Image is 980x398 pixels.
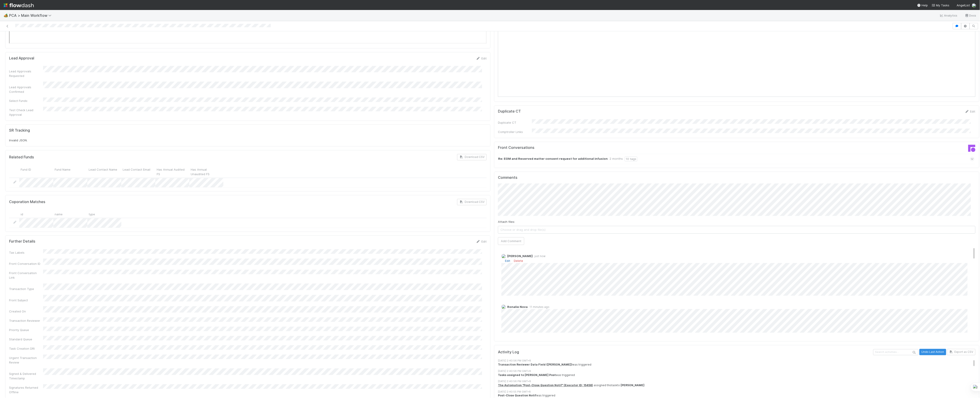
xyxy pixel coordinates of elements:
div: Transaction Type [9,287,43,291]
a: Docs [965,13,976,18]
strong: Re: EGM and Reserved matter consent request for additional infusion [498,157,608,162]
span: Ronalie Nova [507,305,528,309]
div: Fund ID [19,166,53,177]
div: Standard Queue [9,337,43,342]
h5: Lead Approval [9,56,34,61]
span: 11 minutes ago [528,305,549,309]
div: Invalid JSON. [9,138,487,143]
a: Edit [476,240,487,243]
img: avatar_0d9988fd-9a15-4cc7-ad96-88feab9e0fa9.png [501,305,506,309]
div: type [87,211,121,218]
label: Attach files: [498,220,515,224]
img: logo-inverted-e16ddd16eac7371096b0.svg [4,1,34,9]
a: The Automation "Post-Close Question Notif" (Executor ID: 15458) [498,384,593,387]
div: Signed & Delivered Timestamp [9,372,43,381]
div: 2 months [609,157,623,162]
span: AngelList [957,3,970,7]
div: Help [917,3,928,7]
a: Analytics [940,13,958,18]
button: Add Comment [498,237,524,245]
h5: Front Conversations [498,146,733,150]
button: Undo Last Action [919,349,946,355]
span: PCA > Main Workflow [9,13,54,18]
div: Fund Name [53,166,87,177]
strong: [PERSON_NAME] [621,384,644,387]
div: was triggered [498,373,980,377]
strong: Tasks assigned to [PERSON_NAME] Post [498,373,556,377]
strong: Post-Close Question Notif [498,394,536,397]
img: avatar_b6a6ccf4-6160-40f7-90da-56c3221167ae.png [972,3,976,8]
h5: Coporation Matches [9,200,45,204]
div: Lead Contact Name [87,166,121,177]
div: Urgent Transaction Review [9,356,43,365]
img: avatar_b6a6ccf4-6160-40f7-90da-56c3221167ae.png [501,254,506,259]
div: Transaction Reviewer [9,319,43,323]
div: Has Annual Audited FS [155,166,189,177]
div: assigned this task to [498,383,980,388]
div: Front Conversation Link [9,271,43,280]
div: was triggered [498,363,980,367]
span: [PERSON_NAME] [507,254,533,258]
div: Duplicate CT [498,120,532,125]
strong: Transaction Reviewer Data Field ([PERSON_NAME]) [498,363,572,366]
h5: Comments [498,176,975,180]
span: My Tasks [932,3,950,7]
button: Download CSV [457,154,487,160]
a: My Tasks [932,3,950,7]
div: Signatures Returned Offline [9,386,43,395]
div: Lead Approvals Confirmed [9,85,43,94]
h5: Duplicate CT [498,109,521,114]
a: Delete [514,259,523,263]
span: 🏕️ [4,13,8,17]
img: front-logo-b4b721b83371efbadf0a.svg [968,145,975,152]
div: [DATE] 2:40:55 PM GMT+8 [498,390,980,394]
a: Edit [505,259,510,263]
div: [DATE] 2:40:56 PM GMT+8 [498,359,980,363]
div: [DATE] 2:40:56 PM GMT+8 [498,369,980,373]
div: Test Check Lead Approval [9,108,43,117]
h5: Related Funds [9,155,34,160]
div: Comptroller Links [498,130,532,134]
span: just now [533,255,546,258]
div: Select Funds: [9,99,43,103]
div: Front Conversation ID [9,262,43,266]
div: Tax Labels [9,251,43,255]
button: Download CSV [457,199,487,205]
div: [DATE] 2:40:56 PM GMT+8 [498,380,980,383]
div: Lead Contact Email [121,166,155,177]
div: Task Creation DRI [9,346,43,351]
div: Has Annual Unaudited FS [189,166,223,177]
h5: Further Details [9,239,35,244]
div: Front Subject [9,298,43,303]
div: Priority Queue [9,328,43,332]
a: Edit [476,57,487,60]
div: name [53,211,87,218]
div: Lead Approvals Requested [9,69,43,78]
div: Created On [9,309,43,314]
h5: SR Tracking [9,128,30,133]
input: Search activities... [873,349,919,355]
span: Choose or drag and drop file(s) [498,226,975,233]
button: Export as CSV [947,349,975,355]
a: Edit [965,110,975,113]
h5: Activity Log [498,350,872,355]
div: was triggered [498,394,980,398]
div: id [19,211,53,218]
div: 10 tags [625,157,637,162]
